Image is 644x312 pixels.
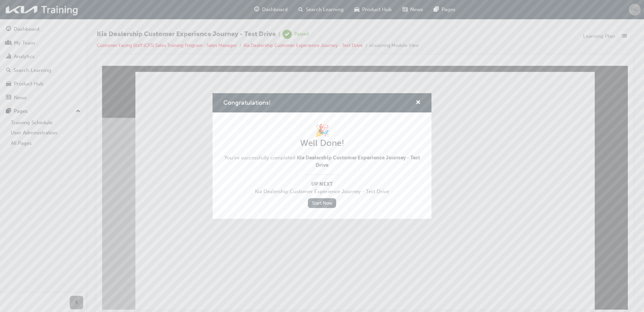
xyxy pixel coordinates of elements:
[223,123,421,138] h1: 🎉
[223,180,421,188] span: Up Next
[223,138,421,149] h2: Well Done!
[297,155,420,168] span: Kia Dealership Customer Experience Journey - Test Drive
[416,100,421,106] span: cross-icon
[416,99,421,107] button: cross-icon
[223,99,271,106] span: Congratulations!
[308,198,336,208] a: Start Now
[223,188,421,196] span: Kia Dealership Customer Experience Journey - Test Drive
[213,93,431,219] div: Congratulations!
[223,154,421,169] span: You've successfully completed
